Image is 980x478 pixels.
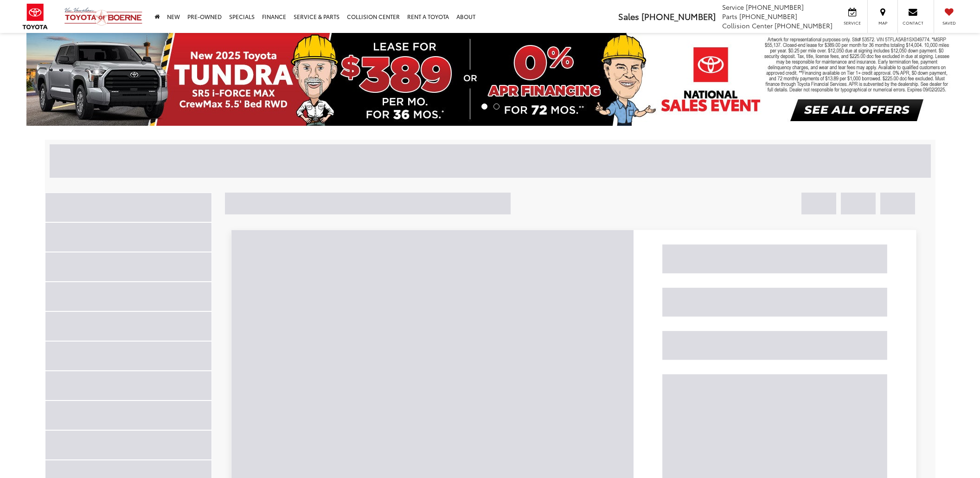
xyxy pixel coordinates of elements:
[872,20,893,26] span: Map
[618,10,639,22] span: Sales
[26,33,954,126] img: New 2025 Toyota Tundra
[842,20,863,26] span: Service
[739,12,797,21] span: [PHONE_NUMBER]
[746,2,804,12] span: [PHONE_NUMBER]
[775,21,833,30] span: [PHONE_NUMBER]
[722,12,737,21] span: Parts
[722,21,773,30] span: Collision Center
[939,20,959,26] span: Saved
[903,20,923,26] span: Contact
[641,10,716,22] span: [PHONE_NUMBER]
[64,7,143,26] img: Vic Vaughan Toyota of Boerne
[722,2,744,12] span: Service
